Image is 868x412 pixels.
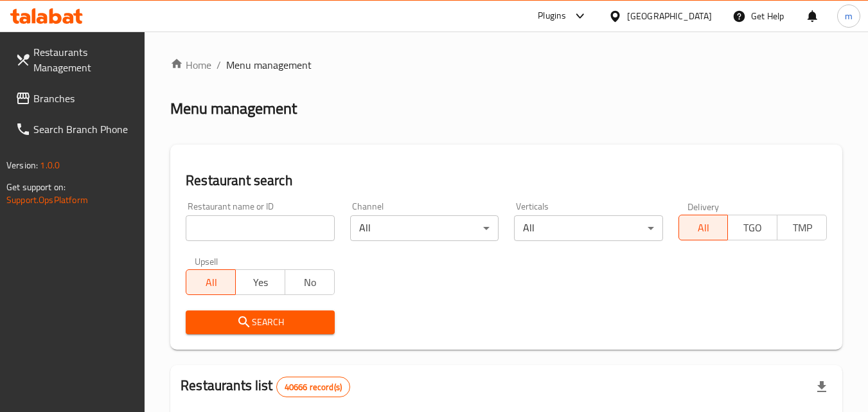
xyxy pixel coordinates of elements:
nav: breadcrumb [170,57,842,73]
button: No [285,269,335,295]
span: All [191,273,231,292]
span: Search Branch Phone [33,121,135,137]
span: 1.0.0 [40,157,60,174]
span: m [845,9,853,23]
a: Support.OpsPlatform [6,192,88,208]
span: TMP [783,219,822,237]
input: Search for restaurant name or ID.. [186,215,334,241]
label: Delivery [687,202,720,211]
li: / [217,57,221,73]
button: Yes [235,269,285,295]
div: [GEOGRAPHIC_DATA] [627,9,712,23]
span: Menu management [226,57,312,73]
span: TGO [733,219,772,237]
div: All [350,215,499,241]
span: Get support on: [6,179,66,195]
span: Yes [241,273,280,292]
span: All [684,219,723,237]
div: Plugins [538,8,566,24]
div: All [514,215,662,241]
span: 40666 record(s) [277,381,350,393]
button: TMP [777,215,827,240]
a: Home [170,57,211,73]
a: Branches [5,83,145,114]
h2: Menu management [170,98,297,119]
span: Version: [6,157,38,174]
button: Search [186,310,334,334]
h2: Restaurants list [181,376,350,397]
span: Restaurants Management [33,44,135,75]
button: TGO [727,215,777,240]
h2: Restaurant search [186,171,827,190]
div: Total records count [276,377,350,397]
div: Export file [806,372,837,402]
label: Upsell [195,256,218,265]
span: No [290,273,330,292]
button: All [678,215,729,240]
span: Search [196,314,324,330]
button: All [186,269,236,295]
a: Restaurants Management [5,37,145,83]
a: Search Branch Phone [5,114,145,145]
span: Branches [33,91,135,106]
